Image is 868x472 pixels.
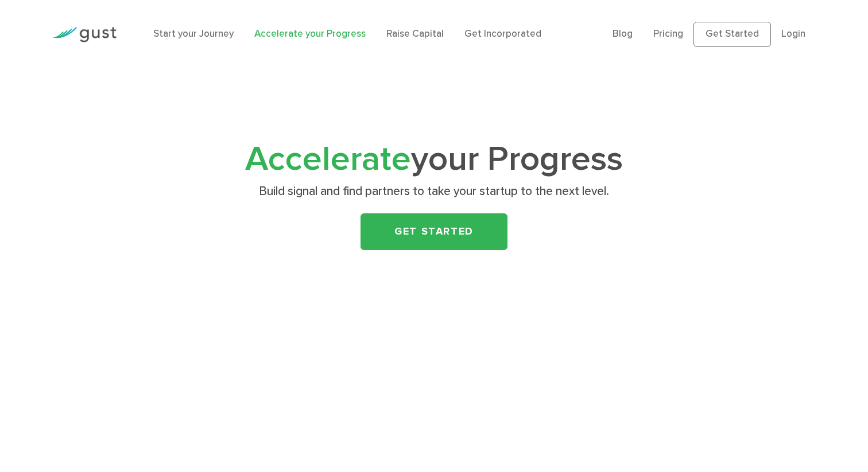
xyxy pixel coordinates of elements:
a: Blog [613,28,633,40]
a: Accelerate your Progress [254,28,366,40]
span: Accelerate [245,139,411,180]
a: Get Started [361,213,507,250]
p: Build signal and find partners to take your startup to the next level. [211,184,656,200]
a: Raise Capital [386,28,444,40]
a: Start your Journey [153,28,234,40]
a: Get Started [693,22,771,47]
a: Login [781,28,805,40]
a: Pricing [653,28,683,40]
a: Get Incorporated [464,28,541,40]
h1: your Progress [207,144,661,175]
img: Gust Logo [52,27,117,42]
